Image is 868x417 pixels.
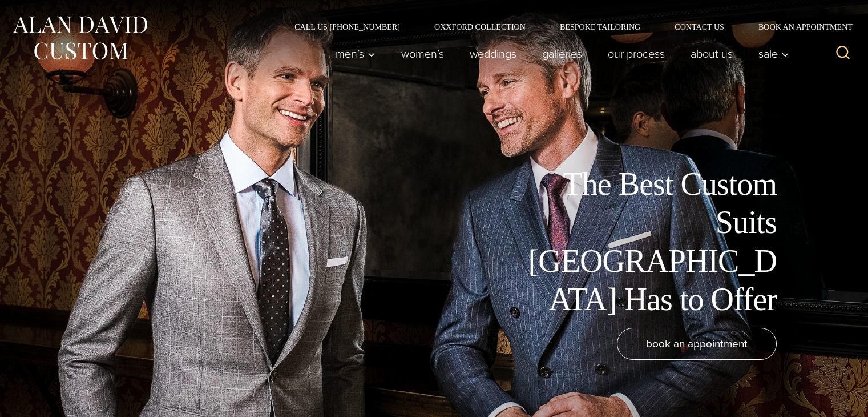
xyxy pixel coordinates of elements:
[741,23,857,31] a: Book an Appointment
[543,23,657,31] a: Bespoke Tailoring
[389,42,457,65] a: Women’s
[457,42,530,65] a: weddings
[657,23,741,31] a: Contact Us
[277,23,857,31] nav: Secondary Navigation
[417,23,543,31] a: Oxxford Collection
[758,48,789,59] span: Sale
[336,48,376,59] span: Men’s
[11,13,148,63] img: Alan David Custom
[595,42,678,65] a: Our Process
[277,23,417,31] a: Call Us [PHONE_NUMBER]
[530,42,595,65] a: Galleries
[829,40,857,67] button: View Search Form
[323,42,796,65] nav: Primary Navigation
[520,165,777,319] h1: The Best Custom Suits [GEOGRAPHIC_DATA] Has to Offer
[646,335,748,352] span: book an appointment
[678,42,746,65] a: About Us
[617,328,777,360] a: book an appointment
